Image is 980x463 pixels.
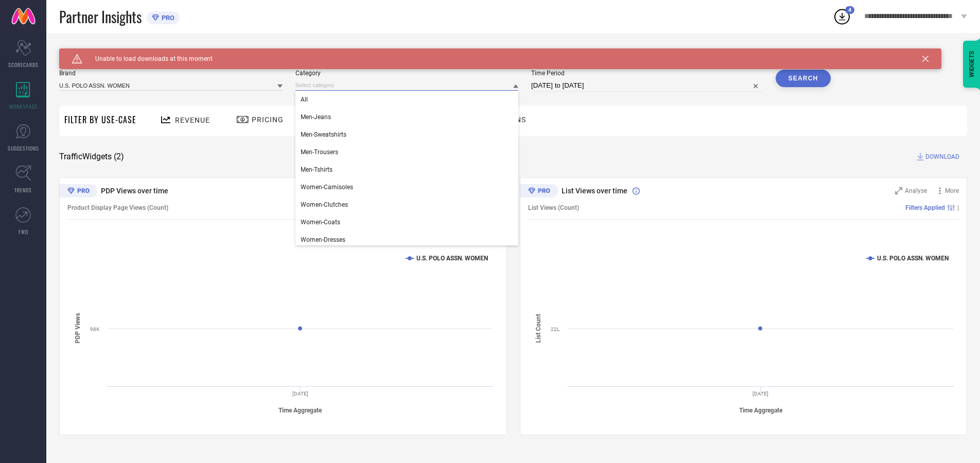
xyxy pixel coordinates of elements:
span: Revenue [175,116,210,124]
text: 98K [90,326,100,332]
span: More [945,187,959,194]
span: FWD [19,228,28,236]
span: SUGGESTIONS [8,144,39,152]
span: Filter By Use-Case [64,113,136,126]
span: WORKSPACE [9,103,38,110]
div: Men-Jeans [295,108,519,126]
span: Women-Camisoles [301,184,353,191]
tspan: PDP Views [74,313,81,343]
text: U.S. POLO ASSN. WOMEN [416,255,488,262]
span: Product Display Page Views (Count) [67,204,168,211]
span: PRO [159,14,174,22]
div: Men-Trousers [295,143,519,161]
text: 22L [551,326,560,332]
input: Select category [295,80,519,91]
span: Unable to load downloads at this moment [82,55,213,62]
span: Men-Tshirts [301,166,332,173]
text: U.S. POLO ASSN. WOMEN [877,255,949,262]
span: | [957,204,959,211]
button: Search [776,70,831,87]
span: List Views over time [562,187,627,195]
div: Men-Tshirts [295,161,519,178]
span: DOWNLOAD [925,152,959,162]
div: Women-Dresses [295,231,519,249]
tspan: List Count [535,314,542,343]
span: Men-Sweatshirts [301,131,346,138]
div: Premium [59,184,97,200]
span: Analyse [905,187,927,194]
span: SYSTEM WORKSPACE [59,48,131,57]
span: Men-Trousers [301,148,338,156]
tspan: Time Aggregate [278,407,322,414]
span: TRENDS [14,186,32,194]
svg: Zoom [895,187,902,194]
input: Select time period [531,79,763,92]
span: Women-Dresses [301,236,345,243]
span: Partner Insights [59,6,142,27]
span: Category [295,70,519,77]
text: [DATE] [752,391,768,396]
span: Women-Clutches [301,201,348,208]
tspan: Time Aggregate [739,407,782,414]
span: Women-Coats [301,219,340,226]
div: Women-Clutches [295,196,519,213]
div: Women-Camisoles [295,178,519,196]
span: SCORECARDS [8,61,39,69]
span: Filters Applied [905,204,945,211]
div: All [295,91,519,108]
span: List Views (Count) [528,204,579,211]
span: Pricing [252,115,284,124]
div: Open download list [833,7,851,26]
div: Women-Coats [295,213,519,231]
span: PDP Views over time [101,187,168,195]
div: Men-Sweatshirts [295,126,519,143]
span: Men-Jeans [301,113,331,121]
span: All [301,96,308,103]
span: Brand [59,70,283,77]
text: [DATE] [292,391,308,396]
span: 4 [848,7,851,13]
div: Premium [520,184,558,200]
span: Time Period [531,70,763,77]
span: Traffic Widgets ( 2 ) [59,152,124,162]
